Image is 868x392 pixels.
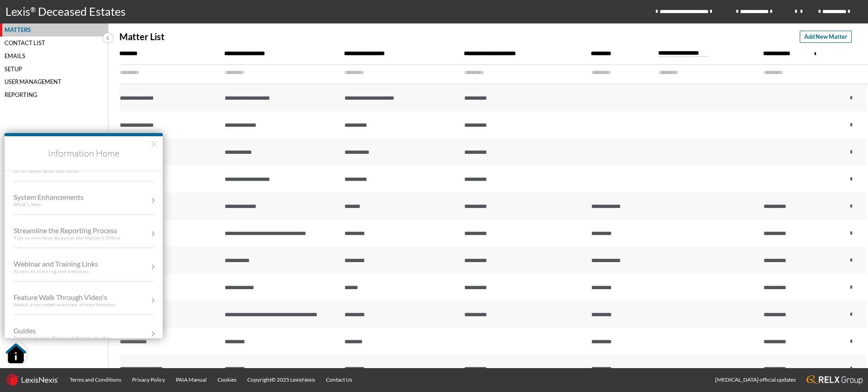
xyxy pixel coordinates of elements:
span: Add New Matter [804,32,847,41]
div: Resource Center [5,133,163,338]
div: Tips to minimise delays at the Master's Office [14,235,138,241]
h2: Information Home [5,136,163,171]
a: PAIA Manual [170,368,212,392]
img: RELX_logo.65c3eebe.png [807,375,863,385]
div: Streamline the Reporting Process [14,226,138,235]
button: × [150,136,159,151]
div: Access to training and webinars [14,268,116,274]
div: Feature Walk Through Video's [14,293,134,301]
div: Watch a recorded overview of new features [14,301,134,308]
p: Matter List [119,32,165,42]
a: Cookies [212,368,242,392]
button: Add New Matter [800,31,852,43]
button: Open Resource Center [5,342,27,365]
a: Privacy Policy [127,368,170,392]
a: Contact Us [321,368,358,392]
div: Webinar and Training Links [14,259,116,268]
a: Copyright© 2025 LexisNexis [242,368,321,392]
div: Guides [14,326,128,335]
img: LexisNexis_logo.0024414d.png [5,374,59,386]
a: [MEDICAL_DATA] official updates [710,368,801,392]
div: What's New [14,201,102,208]
div: Download Lexis Deceased Estates Guides [14,335,128,341]
p: ® [30,5,38,19]
div: Let us know what you think [14,168,79,174]
div: System Enhancements [14,193,102,201]
a: Terms and Conditions [64,368,127,392]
